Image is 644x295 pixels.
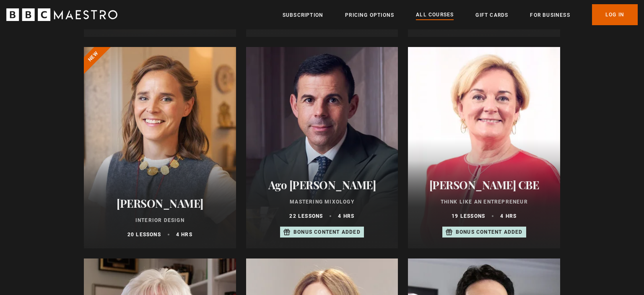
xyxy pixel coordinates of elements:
a: Subscription [283,11,323,19]
a: [PERSON_NAME] CBE Think Like an Entrepreneur 19 lessons 4 hrs Bonus content added [408,47,560,248]
a: All Courses [416,10,454,20]
p: 4 hrs [500,212,517,220]
p: 22 lessons [289,212,323,220]
p: 4 hrs [338,212,354,220]
h2: Ago [PERSON_NAME] [256,178,388,191]
a: [PERSON_NAME] Interior Design 20 lessons 4 hrs New [84,47,236,248]
a: Ago [PERSON_NAME] Mastering Mixology 22 lessons 4 hrs Bonus content added [246,47,398,248]
a: Log In [592,4,638,25]
a: Gift Cards [475,11,508,19]
p: Bonus content added [293,228,361,236]
p: Bonus content added [456,228,523,236]
a: Pricing Options [345,11,394,19]
p: 19 lessons [452,212,485,220]
svg: BBC Maestro [6,8,117,21]
p: 20 lessons [127,231,161,238]
p: Interior Design [94,217,226,224]
a: For business [530,11,570,19]
h2: [PERSON_NAME] [94,197,226,210]
h2: [PERSON_NAME] CBE [418,178,550,191]
p: Mastering Mixology [256,198,388,206]
p: Think Like an Entrepreneur [418,198,550,206]
nav: Primary [283,4,638,25]
p: 4 hrs [176,231,192,238]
